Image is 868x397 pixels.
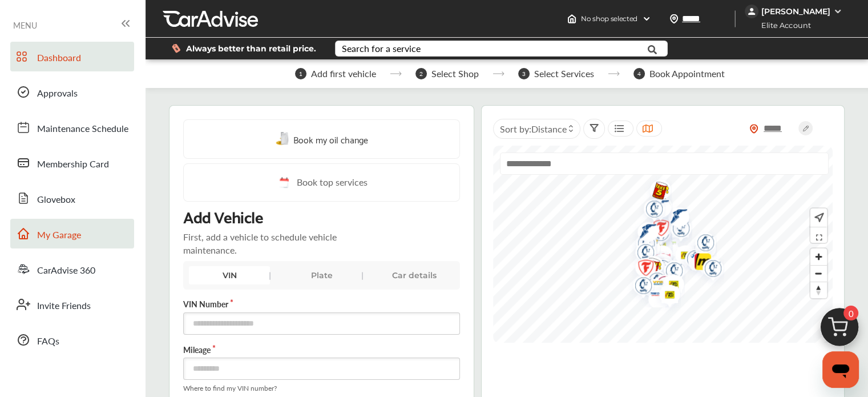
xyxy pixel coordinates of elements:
[10,77,134,107] a: Approvals
[680,246,710,270] img: logo-mavis.png
[660,201,690,235] img: logo-goodyear.png
[833,7,842,16] img: WGsFRI8htEPBVLJbROoPRyZpYNWhNONpIPPETTm6eUC0GeLEiAAAAAElFTkSuQmCC
[634,250,663,287] div: Map marker
[640,283,670,307] img: logo-tire-choice.png
[641,174,672,211] img: logo-take5.png
[183,230,377,256] p: First, add a vehicle to schedule vehicle maintenance.
[651,279,679,315] div: Map marker
[667,239,695,275] div: Map marker
[812,211,824,224] img: recenter.ce011a49.svg
[680,246,708,270] div: Map marker
[281,266,362,284] div: Plate
[311,69,376,79] span: Add first vehicle
[37,228,81,243] span: My Garage
[694,252,724,288] img: logo-get-spiffy.png
[660,201,688,235] div: Map marker
[810,265,827,282] button: Zoom out
[531,122,566,135] span: Distance
[295,68,306,79] span: 1
[374,266,455,284] div: Car details
[812,303,867,358] img: cart_icon.3d0951e8.svg
[642,14,651,23] img: header-down-arrow.9dd2ce7d.svg
[684,246,714,282] img: logo-meineke.png
[276,175,291,190] img: cal_icon.0803b883.svg
[634,250,664,287] img: logo-take5.png
[183,298,460,310] label: VIN Number
[183,344,460,355] label: Mileage
[624,270,653,306] div: Map marker
[37,122,128,137] span: Maintenance Schedule
[567,14,576,23] img: header-home-logo.8d720a4f.svg
[10,219,134,248] a: My Garage
[37,157,109,172] span: Membership Card
[646,268,676,304] img: logo-jiffylube.png
[608,71,620,76] img: stepper-arrow.e24c07c6.svg
[810,248,827,265] button: Zoom in
[687,227,715,263] div: Map marker
[10,113,134,142] a: Maintenance Schedule
[635,193,664,229] div: Map marker
[10,148,134,178] a: Membership Card
[627,252,657,288] img: logo-firestone.png
[655,268,685,304] img: logo-tires-plus.png
[694,252,722,288] div: Map marker
[186,45,316,53] span: Always better than retail price.
[810,282,827,298] button: Reset bearing to north
[627,236,655,272] div: Map marker
[629,216,659,250] img: logo-goodyear.png
[37,334,59,349] span: FAQs
[10,42,134,71] a: Dashboard
[638,265,667,301] div: Map marker
[581,14,637,23] span: No shop selected
[13,21,37,30] span: MENU
[10,290,134,319] a: Invite Friends
[390,71,402,76] img: stepper-arrow.e24c07c6.svg
[293,131,368,147] span: Book my oil change
[624,270,655,306] img: logo-get-spiffy.png
[822,351,859,388] iframe: Button to launch messaging window
[646,252,675,288] div: Map marker
[638,265,668,301] img: logo-get-spiffy.png
[635,193,665,229] img: logo-get-spiffy.png
[641,174,670,211] div: Map marker
[183,206,263,226] p: Add Vehicle
[687,227,717,263] img: logo-get-spiffy.png
[667,239,697,275] img: logo-tires-plus.png
[518,68,530,79] span: 3
[276,131,368,147] a: Book my oil change
[655,255,685,291] img: logo-get-spiffy.png
[172,43,180,53] img: dollor_label_vector.a70140d1.svg
[810,282,827,298] span: Reset bearing to north
[633,68,645,79] span: 4
[534,69,594,79] span: Select Services
[843,306,858,320] span: 0
[10,254,134,284] a: CarAdvise 360
[10,325,134,355] a: FAQs
[640,283,668,307] div: Map marker
[629,216,657,250] div: Map marker
[37,299,91,314] span: Invite Friends
[669,14,679,23] img: location_vector.a44bc228.svg
[745,5,758,18] img: jVpblrzwTbfkPYzPPzSLxeg0AAAAASUVORK5CYII=
[810,266,827,282] span: Zoom out
[431,69,479,79] span: Select Shop
[684,246,712,282] div: Map marker
[492,71,504,76] img: stepper-arrow.e24c07c6.svg
[297,175,368,190] span: Book top services
[499,122,566,135] span: Sort by :
[37,51,81,66] span: Dashboard
[183,163,460,202] a: Book top services
[676,243,705,279] div: Map marker
[627,236,657,272] img: logo-get-spiffy.png
[183,384,460,392] span: Where to find my VIN number?
[655,255,684,291] div: Map marker
[761,6,830,17] div: [PERSON_NAME]
[37,193,75,207] span: Glovebox
[276,132,290,146] img: oil-change.e5047c97.svg
[746,19,819,31] span: Elite Account
[189,266,270,284] div: VIN
[415,68,427,79] span: 2
[342,44,421,53] div: Search for a service
[662,212,691,248] div: Map marker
